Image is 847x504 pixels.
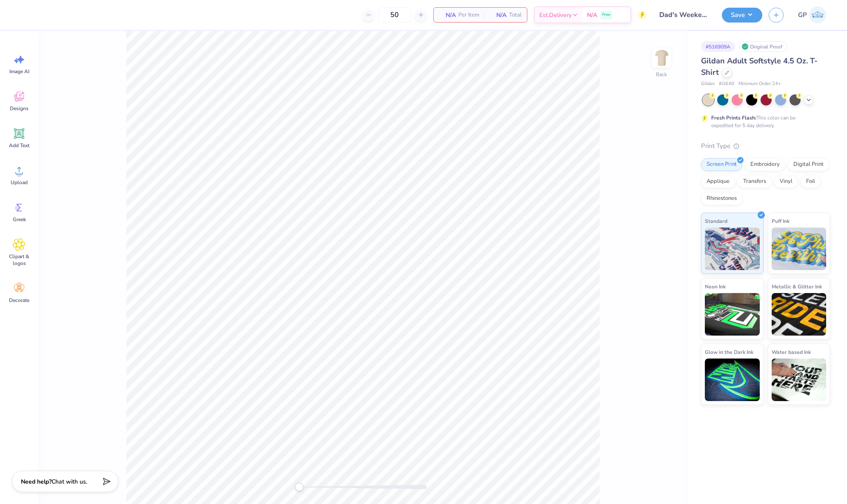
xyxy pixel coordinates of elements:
img: Standard [705,228,760,270]
span: Gildan Adult Softstyle 4.5 Oz. T-Shirt [701,56,818,77]
span: N/A [439,11,456,20]
span: Image AI [9,68,29,75]
span: Clipart & logos [5,253,33,267]
div: Transfers [738,175,772,188]
span: Minimum Order: 24 + [738,80,781,88]
span: Decorate [9,297,29,304]
span: Total [509,11,522,20]
img: Glow in the Dark Ink [705,359,760,401]
img: Puff Ink [772,228,827,270]
img: Back [653,49,670,66]
img: Neon Ink [705,293,760,336]
button: Save [722,8,762,23]
div: Original Proof [739,41,787,52]
a: GP [794,6,830,23]
div: Print Type [701,141,830,151]
div: Foil [801,175,821,188]
img: Metallic & Glitter Ink [772,293,827,336]
span: Free [602,12,610,18]
span: N/A [587,11,597,20]
span: Per Item [458,11,479,20]
span: N/A [489,11,506,20]
span: Standard [705,216,727,225]
strong: Need help? [21,478,52,486]
div: Digital Print [788,158,829,171]
div: Back [656,71,667,78]
img: Gene Padilla [809,6,826,23]
span: Chat with us. [52,478,87,486]
span: GP [798,10,807,20]
div: Screen Print [701,158,742,171]
span: Puff Ink [772,216,790,225]
img: Water based Ink [772,359,827,401]
span: Est. Delivery [539,11,572,20]
div: Embroidery [745,158,785,171]
span: Designs [10,105,29,112]
span: Neon Ink [705,282,726,291]
span: Upload [11,179,28,186]
div: Vinyl [774,175,798,188]
span: Gildan [701,80,715,88]
div: # 516909A [701,41,735,52]
strong: Fresh Prints Flash: [711,114,756,121]
div: This color can be expedited for 5 day delivery. [711,114,816,129]
span: Glow in the Dark Ink [705,347,753,356]
span: Water based Ink [772,347,811,356]
input: – – [378,7,411,23]
span: Metallic & Glitter Ink [772,282,822,291]
input: Untitled Design [653,6,715,23]
div: Applique [701,175,735,188]
span: # G640 [719,80,734,88]
span: Add Text [9,142,29,149]
span: Greek [13,216,26,223]
div: Accessibility label [295,483,303,491]
div: Rhinestones [701,192,742,205]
